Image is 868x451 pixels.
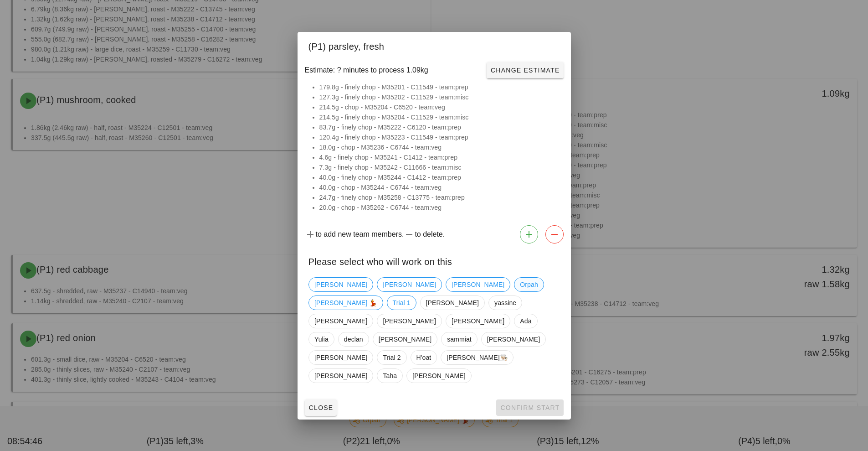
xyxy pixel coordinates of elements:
li: 24.7g - finely chop - M35258 - C13775 - team:prep [319,192,560,202]
span: [PERSON_NAME] [451,278,504,291]
span: Ada [520,314,531,328]
span: Orpah [520,278,538,291]
span: [PERSON_NAME] [314,314,367,328]
button: Change Estimate [487,62,564,78]
span: declan [344,332,363,346]
span: Change Estimate [490,67,560,74]
li: 7.3g - finely chop - M35242 - C11666 - team:misc [319,162,560,172]
span: Close [308,404,334,411]
span: Estimate: ? minutes to process 1.09kg [305,65,428,76]
span: [PERSON_NAME] [314,351,367,364]
span: [PERSON_NAME] [383,278,436,291]
span: yassine [494,296,516,310]
span: sammiat [447,332,472,346]
span: [PERSON_NAME] [451,314,504,328]
li: 179.8g - finely chop - M35201 - C11549 - team:prep [319,82,560,92]
span: [PERSON_NAME] [314,369,367,383]
li: 214.5g - finely chop - M35204 - C11529 - team:misc [319,112,560,122]
span: Taha [383,369,397,383]
li: 4.6g - finely chop - M35241 - C1412 - team:prep [319,152,560,162]
li: 40.0g - finely chop - M35244 - C1412 - team:prep [319,172,560,182]
span: [PERSON_NAME] 💃 [314,296,377,310]
span: [PERSON_NAME] [412,369,465,383]
span: [PERSON_NAME]👨🏼‍🍳 [447,351,508,364]
button: Close [305,399,337,416]
li: 18.0g - chop - M35236 - C6744 - team:veg [319,142,560,152]
li: 120.4g - finely chop - M35223 - C11549 - team:prep [319,132,560,142]
span: [PERSON_NAME] [314,278,367,291]
div: (P1) parsley, fresh [298,32,571,58]
li: 40.0g - chop - M35244 - C6744 - team:veg [319,182,560,192]
span: Trial 1 [392,296,410,310]
li: 83.7g - finely chop - M35222 - C6120 - team:prep [319,122,560,132]
span: Yulia [314,332,329,346]
span: Trial 2 [383,351,401,364]
li: 214.5g - chop - M35204 - C6520 - team:veg [319,102,560,112]
span: [PERSON_NAME] [383,314,436,328]
div: to add new team members. to delete. [298,222,571,247]
li: 127.3g - finely chop - M35202 - C11529 - team:misc [319,92,560,102]
div: Please select who will work on this [298,247,571,274]
span: [PERSON_NAME] [487,332,539,346]
span: [PERSON_NAME] [426,296,478,310]
span: [PERSON_NAME] [378,332,431,346]
span: H'oat [416,351,431,364]
li: 20.0g - chop - M35262 - C6744 - team:veg [319,202,560,213]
